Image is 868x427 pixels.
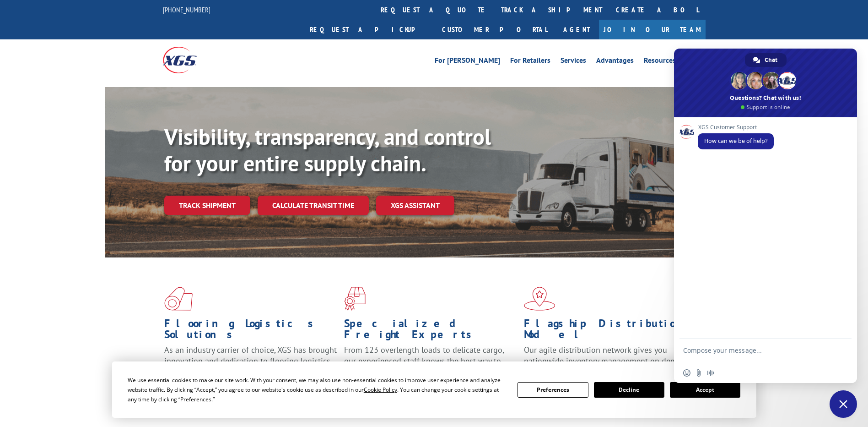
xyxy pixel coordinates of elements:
[344,318,517,345] h1: Specialized Freight Experts
[599,20,706,39] a: Join Our Team
[683,346,828,363] textarea: Compose your message...
[698,124,774,131] span: XGS Customer Support
[164,318,337,345] h1: Flooring Logistics Solutions
[435,57,500,67] a: For [PERSON_NAME]
[164,345,337,377] span: As an industry carrier of choice, XGS has brought innovation and dedication to flooring logistics...
[112,361,756,418] div: Cookie Consent Prompt
[554,20,599,39] a: Agent
[644,57,676,67] a: Resources
[594,382,664,398] button: Decline
[765,53,777,67] span: Chat
[164,122,491,177] b: Visibility, transparency, and control for your entire supply chain.
[180,395,211,403] span: Preferences
[344,287,366,311] img: xgs-icon-focused-on-flooring-red
[596,57,634,67] a: Advantages
[524,287,555,311] img: xgs-icon-flagship-distribution-model-red
[128,375,507,404] div: We use essential cookies to make our site work. With your consent, we may also use non-essential ...
[830,390,857,418] div: Close chat
[670,382,740,398] button: Accept
[164,196,250,215] a: Track shipment
[303,20,435,39] a: Request a pickup
[707,369,714,377] span: Audio message
[164,287,193,311] img: xgs-icon-total-supply-chain-intelligence-red
[258,196,369,215] a: Calculate transit time
[435,20,554,39] a: Customer Portal
[524,318,697,345] h1: Flagship Distribution Model
[704,137,767,145] span: How can we be of help?
[683,369,690,377] span: Insert an emoji
[510,57,550,67] a: For Retailers
[518,382,588,398] button: Preferences
[745,53,787,67] div: Chat
[695,369,702,377] span: Send a file
[524,345,692,366] span: Our agile distribution network gives you nationwide inventory management on demand.
[344,345,517,385] p: From 123 overlength loads to delicate cargo, our experienced staff knows the best way to move you...
[364,386,397,394] span: Cookie Policy
[561,57,586,67] a: Services
[163,5,210,14] a: [PHONE_NUMBER]
[376,196,454,215] a: XGS ASSISTANT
